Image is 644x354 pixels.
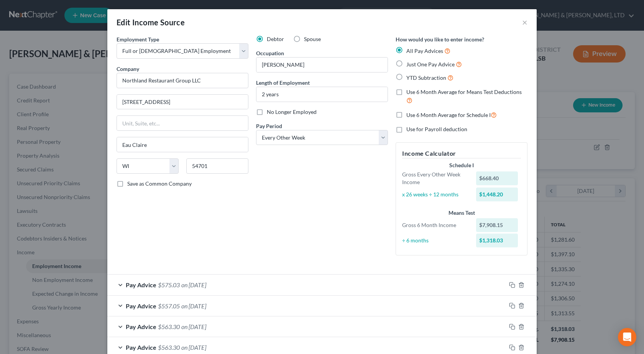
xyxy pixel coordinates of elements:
input: ex: 2 years [256,87,388,102]
input: Search company by name... [117,73,248,88]
div: $7,908.15 [476,218,518,232]
span: All Pay Advices [406,48,443,54]
span: on [DATE] [181,323,206,330]
div: $1,448.20 [476,188,518,201]
span: No Longer Employed [267,109,317,115]
div: Gross 6 Month Income [398,221,472,229]
span: Just One Pay Advice [406,61,455,68]
span: on [DATE] [181,302,206,310]
span: Use for Payroll deduction [406,126,467,132]
div: Gross Every Other Week Income [398,171,472,186]
button: × [522,18,527,27]
label: How would you like to enter income? [396,35,484,43]
span: $575.03 [158,281,180,288]
label: Length of Employment [256,79,310,87]
span: Debtor [267,36,284,42]
label: Occupation [256,49,284,57]
h5: Income Calculator [402,149,521,158]
div: x 26 weeks ÷ 12 months [398,191,472,198]
span: Pay Advice [126,344,156,351]
div: ÷ 6 months [398,237,472,244]
input: Enter address... [117,95,248,109]
input: Unit, Suite, etc... [117,116,248,130]
span: on [DATE] [181,281,206,288]
span: Use 6 Month Average for Schedule I [406,112,491,118]
span: Spouse [304,36,321,42]
span: YTD Subtraction [406,74,446,81]
div: Schedule I [402,161,521,169]
input: Enter city... [117,137,248,152]
div: Edit Income Source [117,17,185,28]
span: Employment Type [117,36,159,43]
span: Save as Common Company [127,180,192,187]
div: Means Test [402,209,521,217]
input: Enter zip... [186,158,248,174]
span: Company [117,66,139,72]
div: $1,318.03 [476,234,518,247]
span: $563.30 [158,344,180,351]
span: Pay Advice [126,281,156,288]
input: -- [256,58,388,72]
span: $557.05 [158,302,180,310]
span: $563.30 [158,323,180,330]
div: Open Intercom Messenger [618,328,636,346]
span: Pay Advice [126,302,156,310]
span: on [DATE] [181,344,206,351]
span: Pay Period [256,123,282,129]
span: Pay Advice [126,323,156,330]
span: Use 6 Month Average for Means Test Deductions [406,89,522,95]
div: $668.40 [476,171,518,185]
